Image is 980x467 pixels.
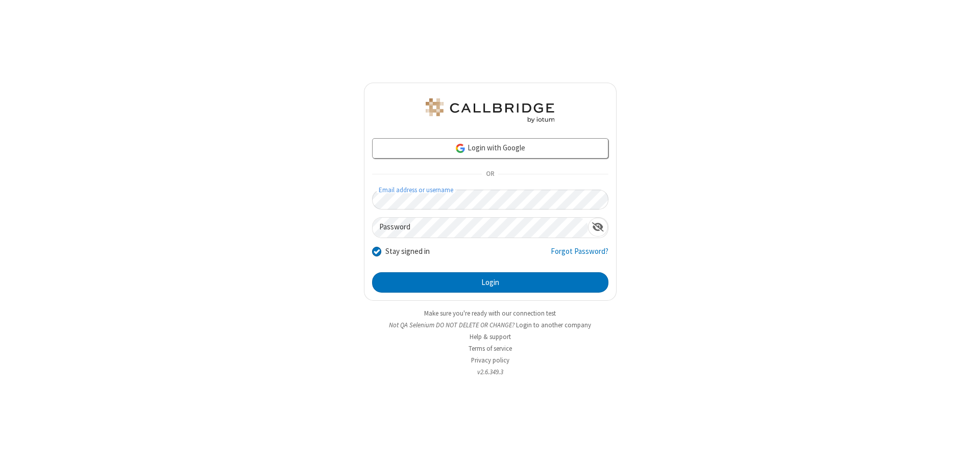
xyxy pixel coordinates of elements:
button: Login to another company [516,320,591,330]
a: Login with Google [372,138,608,159]
li: Not QA Selenium DO NOT DELETE OR CHANGE? [364,320,617,330]
a: Help & support [470,332,511,341]
a: Forgot Password? [551,246,608,265]
a: Make sure you're ready with our connection test [424,309,556,318]
img: QA Selenium DO NOT DELETE OR CHANGE [424,98,556,123]
label: Stay signed in [385,246,430,257]
input: Password [373,218,588,238]
img: google-icon.png [455,143,466,154]
div: Show password [588,218,608,237]
a: Terms of service [469,344,512,353]
button: Login [372,272,608,293]
input: Email address or username [372,190,608,210]
iframe: Chat [954,440,972,460]
li: v2.6.349.3 [364,367,617,377]
a: Privacy policy [471,356,509,365]
span: OR [482,167,498,181]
